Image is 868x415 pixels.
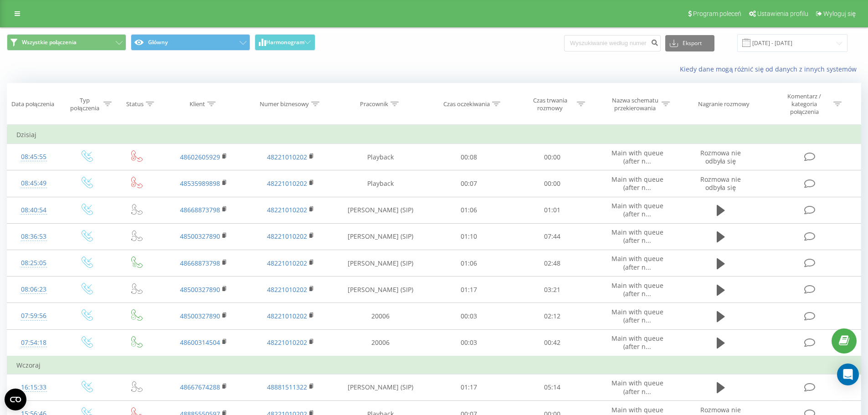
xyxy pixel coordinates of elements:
[427,223,511,250] td: 01:10
[180,153,220,161] a: 48602605929
[334,374,427,400] td: [PERSON_NAME] (SIP)
[427,303,511,329] td: 00:03
[16,334,51,352] div: 07:54:18
[778,92,831,116] div: Komentarz / kategoria połączenia
[255,34,315,51] button: Harmonogram
[131,34,250,51] button: Główny
[360,100,388,108] div: Pracownik
[7,34,126,51] button: Wszystkie połączenia
[334,223,427,250] td: [PERSON_NAME] (SIP)
[267,153,307,161] a: 48221010202
[267,383,307,391] a: 48881511322
[511,144,594,170] td: 00:00
[427,374,511,400] td: 01:17
[68,97,101,112] div: Typ połączenia
[7,356,861,374] td: Wczoraj
[334,144,427,170] td: Playback
[427,197,511,223] td: 01:06
[16,379,51,396] div: 16:15:33
[334,250,427,277] td: [PERSON_NAME] (SIP)
[611,175,663,192] span: Main with queue (after n...
[16,148,51,166] div: 08:45:55
[611,281,663,298] span: Main with queue (after n...
[16,254,51,272] div: 08:25:05
[267,232,307,241] a: 48221010202
[611,228,663,245] span: Main with queue (after n...
[16,281,51,298] div: 08:06:23
[180,312,220,320] a: 48500327890
[16,201,51,219] div: 08:40:54
[427,144,511,170] td: 00:08
[693,10,741,17] span: Program poleceń
[680,65,861,73] a: Kiedy dane mogą różnić się od danych z innych systemów
[11,100,54,108] div: Data połączenia
[334,303,427,329] td: 20006
[267,285,307,294] a: 48221010202
[180,179,220,188] a: 48535989898
[334,277,427,303] td: [PERSON_NAME] (SIP)
[190,100,205,108] div: Klient
[511,250,594,277] td: 02:48
[16,174,51,192] div: 08:45:49
[267,179,307,188] a: 48221010202
[334,170,427,197] td: Playback
[180,205,220,214] a: 48668873798
[511,197,594,223] td: 01:01
[698,100,750,108] div: Nagranie rozmowy
[665,35,714,51] button: Eksport
[611,334,663,351] span: Main with queue (after n...
[180,259,220,267] a: 48668873798
[611,254,663,271] span: Main with queue (after n...
[837,364,859,385] div: Open Intercom Messenger
[16,228,51,246] div: 08:36:53
[511,277,594,303] td: 03:21
[267,205,307,214] a: 48221010202
[334,329,427,356] td: 20006
[267,312,307,320] a: 48221010202
[700,175,741,192] span: Rozmowa nie odbyła się
[443,100,490,108] div: Czas oczekiwania
[823,10,856,17] span: Wyloguj się
[700,149,741,165] span: Rozmowa nie odbyła się
[7,126,861,144] td: Dzisiaj
[611,379,663,395] span: Main with queue (after n...
[180,285,220,294] a: 48500327890
[757,10,808,17] span: Ustawienia profilu
[611,201,663,218] span: Main with queue (after n...
[427,277,511,303] td: 01:17
[526,97,575,112] div: Czas trwania rozmowy
[511,223,594,250] td: 07:44
[511,170,594,197] td: 00:00
[16,307,51,325] div: 07:59:56
[564,35,661,51] input: Wyszukiwanie według numeru
[126,100,144,108] div: Status
[611,97,659,112] div: Nazwa schematu przekierowania
[511,303,594,329] td: 02:12
[511,374,594,400] td: 05:14
[334,197,427,223] td: [PERSON_NAME] (SIP)
[427,329,511,356] td: 00:03
[180,232,220,241] a: 48500327890
[267,259,307,267] a: 48221010202
[611,307,663,324] span: Main with queue (after n...
[427,170,511,197] td: 00:07
[180,338,220,347] a: 48600314504
[427,250,511,277] td: 01:06
[266,39,304,46] span: Harmonogram
[267,338,307,347] a: 48221010202
[22,39,77,46] span: Wszystkie połączenia
[5,389,26,410] button: Open CMP widget
[180,383,220,391] a: 48667674288
[511,329,594,356] td: 00:42
[260,100,309,108] div: Numer biznesowy
[611,149,663,165] span: Main with queue (after n...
